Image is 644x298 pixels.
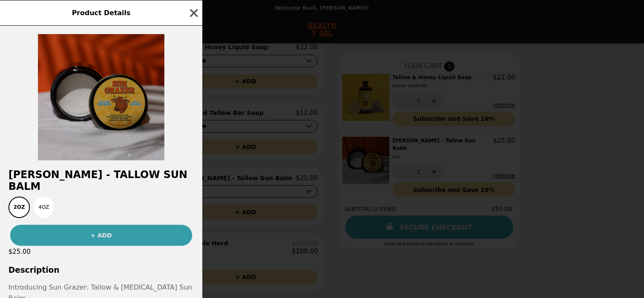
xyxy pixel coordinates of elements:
[8,197,30,218] button: 2oz
[72,9,130,17] span: Product Details
[34,197,53,218] button: 4oz
[38,34,164,160] img: 2oz
[10,225,192,246] button: + ADD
